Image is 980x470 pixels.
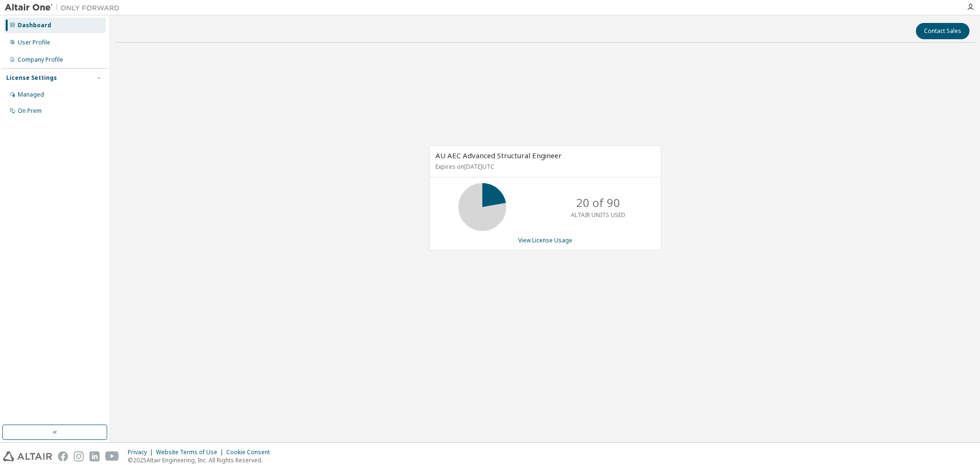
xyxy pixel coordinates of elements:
[156,448,226,456] div: Website Terms of Use
[435,151,562,160] span: AU AEC Advanced Structural Engineer
[3,451,52,461] img: altair_logo.svg
[89,451,100,461] img: linkedin.svg
[916,23,969,39] button: Contact Sales
[576,195,620,211] p: 20 of 90
[18,39,50,46] div: User Profile
[518,236,572,244] a: View License Usage
[5,3,124,12] img: Altair One
[18,107,42,115] div: On Prem
[128,456,276,464] p: © 2025 Altair Engineering, Inc. All Rights Reserved.
[58,451,68,461] img: facebook.svg
[18,56,63,64] div: Company Profile
[128,448,156,456] div: Privacy
[74,451,84,461] img: instagram.svg
[6,74,57,82] div: License Settings
[18,91,44,98] div: Managed
[435,163,653,171] p: Expires on [DATE] UTC
[226,448,276,456] div: Cookie Consent
[105,451,119,461] img: youtube.svg
[18,22,51,29] div: Dashboard
[571,211,625,219] p: ALTAIR UNITS USED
